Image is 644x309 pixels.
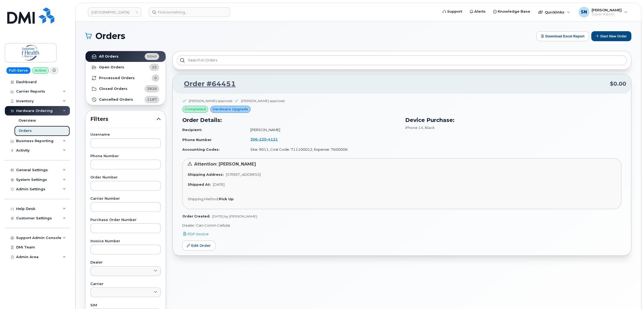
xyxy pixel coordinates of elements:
[591,31,631,41] button: Start New Order
[86,51,166,62] a: All Orders5040
[182,116,399,124] h3: Order Details:
[536,31,589,41] button: Download Excel Report
[423,125,435,130] span: , Black
[188,182,211,187] strong: Shipped At:
[188,172,224,177] strong: Shipping Address:
[226,172,261,177] span: [STREET_ADDRESS]
[154,75,157,80] span: 0
[182,232,209,236] a: PDF invoice
[245,145,399,154] td: Site: 9011, Cost Code: 711100012, Expense: 7600006
[90,261,161,264] label: Dealer
[90,282,161,286] label: Carrier
[182,128,202,132] strong: Recipient:
[86,94,166,105] a: Cancelled Orders1187
[99,65,124,69] strong: Open Orders
[86,62,166,73] a: Open Orders25
[90,197,161,201] label: Carrier Number
[182,241,215,251] a: Edit Order
[188,232,209,236] span: PDF invoice
[241,99,284,103] div: [PERSON_NAME] approved
[147,54,157,59] span: 5040
[219,197,234,201] strong: Pick Up
[213,182,225,187] span: [DATE]
[621,286,640,305] iframe: Messenger Launcher
[182,147,220,152] strong: Accounting Codes:
[99,54,119,59] strong: All Orders
[266,137,278,141] span: 4121
[189,99,232,103] div: [PERSON_NAME] approved
[147,97,157,102] span: 1187
[250,137,278,141] span: 306
[147,86,157,91] span: 3828
[90,133,161,136] label: Username
[95,32,125,40] span: Orders
[152,65,157,70] span: 25
[90,218,161,222] label: Purchase Order Number
[245,125,399,135] td: [PERSON_NAME]
[90,154,161,158] label: Phone Number
[90,240,161,243] label: Invoice Number
[405,116,622,124] h3: Device Purchase:
[182,138,212,142] strong: Phone Number
[99,87,127,91] strong: Closed Orders
[86,83,166,94] a: Closed Orders3828
[212,214,257,218] span: [DATE] by [PERSON_NAME]
[405,125,423,130] span: iPhone 14
[188,197,219,201] span: Shipping Method:
[177,79,236,89] a: Order #64451
[182,223,621,228] p: Dealer: Can-Comm Cellular
[99,97,133,102] strong: Cancelled Orders
[182,214,210,218] strong: Order Created:
[250,137,284,141] a: 3062204121
[90,304,161,307] label: SIM
[194,161,256,167] span: Attention: [PERSON_NAME]
[86,73,166,83] a: Processed Orders0
[185,107,206,112] span: completed
[258,137,266,141] span: 220
[213,107,248,112] span: Hardware Upgrade
[90,115,156,123] span: Filters
[90,176,161,179] label: Order Number
[99,76,135,80] strong: Processed Orders
[610,80,626,88] span: $0.00
[177,55,627,65] input: Search in orders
